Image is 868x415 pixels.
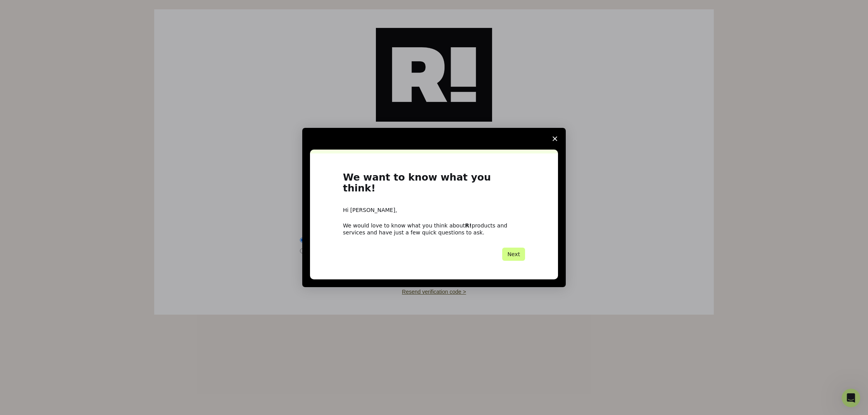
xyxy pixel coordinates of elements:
[343,207,525,214] div: Hi [PERSON_NAME],
[465,222,472,229] b: R!
[343,172,525,199] h1: We want to know what you think!
[502,248,525,261] button: Next
[343,222,525,236] div: We would love to know what you think about products and services and have just a few quick questi...
[544,128,566,150] span: Close survey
